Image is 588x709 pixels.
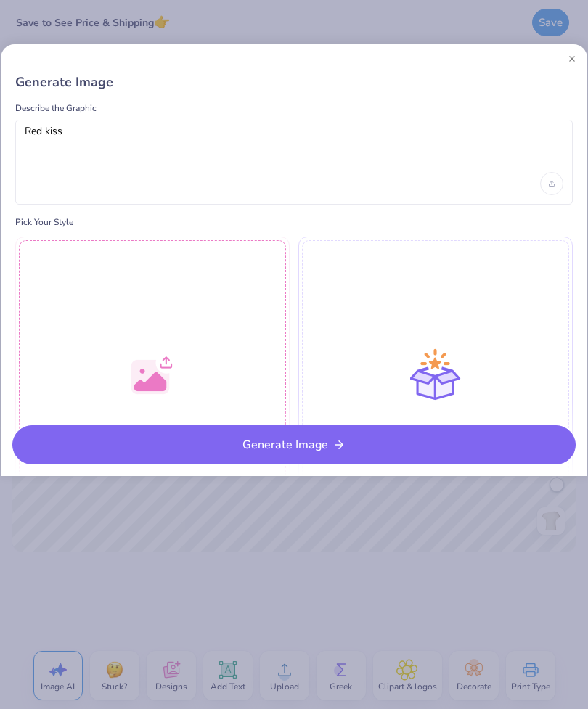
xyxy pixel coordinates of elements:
[25,125,563,161] textarea: Red kiss
[568,55,576,62] button: Close
[15,216,573,228] label: Pick Your Style
[15,73,573,91] div: Generate Image
[540,172,563,195] div: Upload image
[15,102,573,114] label: Describe the Graphic
[12,425,576,464] button: Generate Image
